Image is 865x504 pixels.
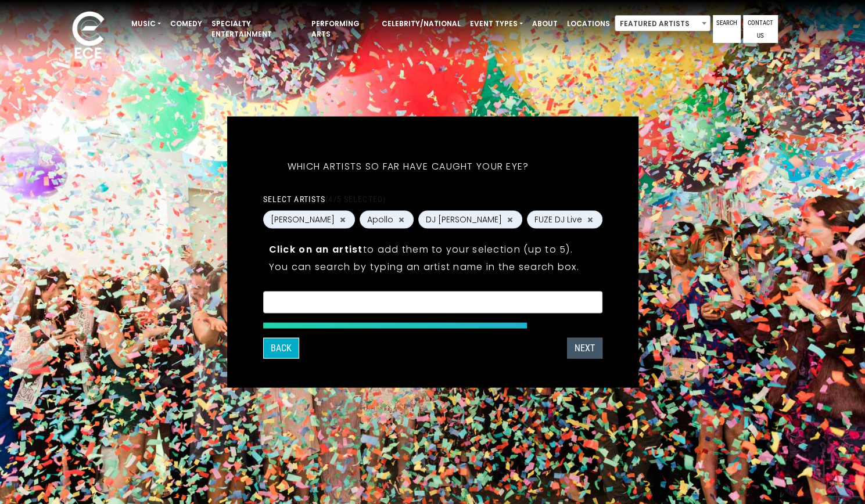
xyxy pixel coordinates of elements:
a: Celebrity/National [377,14,465,34]
a: Event Types [465,14,527,34]
span: [PERSON_NAME] [271,214,335,226]
button: Next [567,338,602,359]
button: Remove DJ Allure [505,214,515,225]
p: You can search by typing an artist name in the search box. [269,260,597,274]
img: ece_new_logo_whitev2-1.png [59,8,117,64]
a: Comedy [166,14,207,34]
a: Contact Us [743,15,778,43]
button: Back [263,338,299,359]
textarea: Search [271,299,582,309]
span: (4/5 selected) [325,195,386,204]
button: Remove Aaron Payes [338,214,347,225]
span: FUZE DJ Live [534,214,582,226]
button: Remove FUZE DJ Live [586,214,595,225]
a: Music [127,14,166,34]
strong: Click on an artist [269,243,363,256]
a: About [527,14,562,34]
button: Remove Apollo [397,214,406,225]
a: Performing Arts [307,14,377,44]
a: Specialty Entertainment [207,14,307,44]
span: DJ [PERSON_NAME] [426,214,502,226]
h5: Which artists so far have caught your eye? [263,146,554,188]
a: Locations [562,14,615,34]
label: Select artists [263,194,386,204]
span: Featured Artists [615,16,710,32]
span: Featured Artists [615,15,710,31]
p: to add them to your selection (up to 5). [269,242,597,257]
span: Apollo [367,214,393,226]
a: Search [713,15,741,43]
